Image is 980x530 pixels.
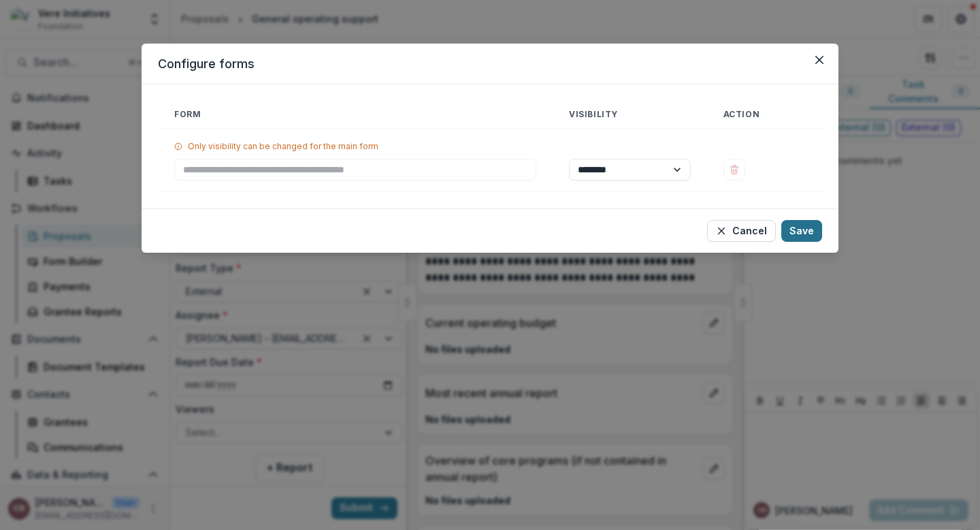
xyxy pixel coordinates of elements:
button: Close [808,49,830,71]
header: Configure forms [142,44,838,84]
th: Action [707,101,822,129]
button: Delete Vere Initiatives - Documents & Narrative Upload [723,159,745,181]
th: Form [158,101,553,129]
button: Cancel [707,220,776,242]
p: Only visibility can be changed for the main form [188,140,378,153]
button: Save [781,220,822,242]
th: Visibility [553,101,707,129]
